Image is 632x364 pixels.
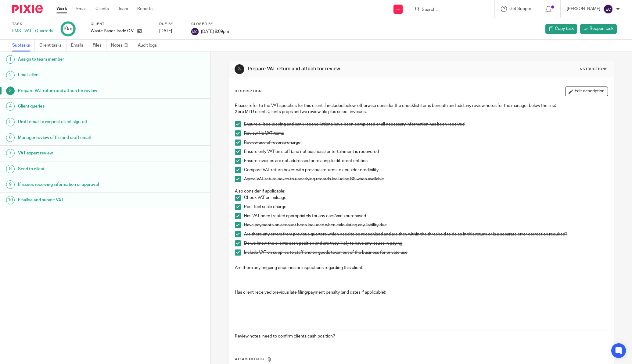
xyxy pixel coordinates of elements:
p: Please refer to the VAT specifics for this client if included below, otherwise consider the check... [235,103,608,109]
p: Review No VAT items [244,130,608,136]
div: 8 [6,165,15,173]
p: Include VAT on supplies to staff and on goods taken out of the business for private use [244,249,608,256]
div: 3 [235,64,244,74]
p: Post fuel scale charge [244,204,608,210]
a: Clients [95,6,109,12]
h1: Send to client [18,164,142,174]
a: Subtasks [12,40,35,51]
div: 7 [6,149,15,157]
a: Notes (0) [111,40,133,51]
h1: Assign to team member [18,55,142,64]
p: Review notes: need to confirm clients cash position? [235,333,608,339]
label: Client [91,22,152,27]
p: Xero MTD client. Clients preps and we review file plus select invoices. [235,109,608,115]
span: Copy task [555,26,574,32]
p: Review use of reverse charge [244,140,608,146]
a: Work [56,6,67,12]
p: Also consider if applicable: [235,188,608,194]
a: Reports [137,6,153,12]
a: Audit logs [138,40,161,51]
a: Copy task [545,24,577,34]
a: Emails [71,40,88,51]
span: Reopen task [590,26,613,32]
div: [DATE] [159,28,184,34]
div: 10 [63,25,74,32]
div: FMS - VAT - Quarterly [12,28,53,34]
p: Ensure only VAT on staff (and not business) entertainment is recovered [244,149,608,155]
div: 3 [6,87,15,95]
p: [PERSON_NAME] [567,6,600,12]
img: Pixie [12,5,43,13]
input: Search [421,7,476,13]
p: Are there any ongoing enquiries or inspections regarding this client: [235,265,608,271]
p: Description [235,89,262,94]
h1: Email client [18,70,142,80]
label: Task [12,22,53,27]
p: Has client received previous late filing/payment penalty (and dates if applicable): [235,289,608,295]
a: Email [76,6,86,12]
img: svg%3E [603,4,613,14]
div: 1 [6,55,15,64]
p: Have payments on account been included when calculating any liability due [244,222,608,228]
img: svg%3E [191,28,199,35]
a: Team [118,6,128,12]
span: Get Support [509,7,533,11]
label: Closed by [191,22,229,27]
h1: Manager review of file and draft email [18,133,142,142]
p: Has VAT been treated appropriately for any cars/vans purchased [244,213,608,219]
div: Instructions [579,67,608,72]
h1: VAT expert review [18,149,142,158]
div: 9 [6,180,15,189]
small: /10 [68,27,74,31]
p: Agree VAT return boxes to underlying records including BS when available [244,176,608,182]
h1: Finalise and submit VAT [18,196,142,205]
h1: Prepare VAT return and attach for review [18,86,142,95]
p: Ensure invoices are not addressed or relating to different entities [244,158,608,164]
a: Reopen task [580,24,617,34]
a: Files [93,40,106,51]
p: Waste Paper Trade C.V. [91,28,134,34]
span: Attachments [235,358,264,361]
h1: If issues receiving information or approval [18,180,142,189]
h1: Prepare VAT return and attach for review [248,66,434,72]
button: Edit description [565,87,608,96]
div: 6 [6,133,15,142]
p: Are there any errors from previous quarters which need to be recognised and are they within the t... [244,231,608,237]
span: [DATE] 8:09pm [201,29,229,34]
p: Ensure all bookeeping and bank reconciliations have been completed or all necessary information h... [244,121,608,127]
a: Client tasks [39,40,66,51]
div: 2 [6,71,15,80]
div: 10 [6,196,15,204]
label: Due by [159,22,184,27]
div: 5 [6,118,15,126]
div: 4 [6,102,15,111]
p: Compare VAT return boxes with previous returns to consider credibility [244,167,608,173]
p: Check VAT on mileage [244,195,608,201]
h1: Draft email to request client sign-off [18,117,142,126]
p: Do we know the clients cash position and are they likely to have any issues in paying [244,240,608,246]
h1: Client queries [18,102,142,111]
